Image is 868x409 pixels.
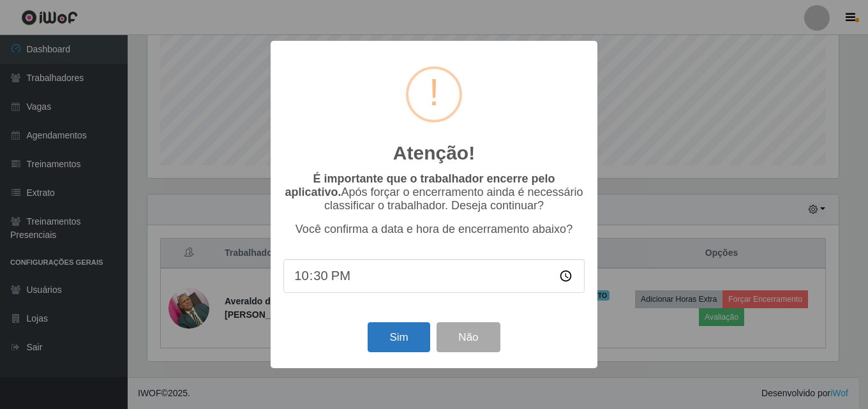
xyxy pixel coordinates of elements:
p: Você confirma a data e hora de encerramento abaixo? [283,223,585,236]
button: Sim [368,322,430,352]
p: Após forçar o encerramento ainda é necessário classificar o trabalhador. Deseja continuar? [283,172,585,212]
h2: Atenção! [393,142,475,165]
b: É importante que o trabalhador encerre pelo aplicativo. [285,172,555,198]
button: Não [437,322,500,352]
